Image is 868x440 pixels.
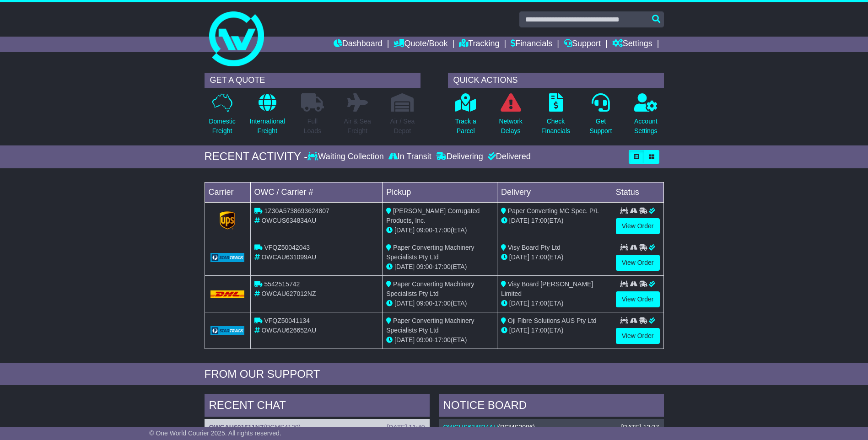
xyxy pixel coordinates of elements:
div: Waiting Collection [307,152,386,162]
p: Domestic Freight [209,117,235,136]
a: View Order [616,328,660,344]
div: (ETA) [501,252,608,262]
a: View Order [616,218,660,234]
div: ( ) [443,424,659,431]
span: 17:00 [435,263,451,270]
td: Status [612,182,663,202]
p: Network Delays [499,117,522,136]
div: Delivered [485,152,531,162]
div: (ETA) [501,216,608,225]
span: [PERSON_NAME] Corrugated Products, Inc. [386,207,480,224]
div: QUICK ACTIONS [448,73,664,88]
span: OWCAU631099AU [261,253,316,261]
span: 5542515742 [264,280,300,288]
div: GET A QUOTE [205,73,421,88]
td: OWC / Carrier # [250,182,383,202]
span: Visy Board [PERSON_NAME] Limited [501,280,593,297]
span: 09:00 [416,263,432,270]
div: ( ) [209,424,425,431]
span: OWCUS634834AU [261,217,316,224]
div: - (ETA) [386,262,493,272]
div: - (ETA) [386,225,493,235]
a: Dashboard [334,37,383,52]
span: 17:00 [435,300,451,307]
img: DHL.png [210,290,245,298]
a: Track aParcel [455,93,477,141]
p: Full Loads [301,117,324,136]
span: 17:00 [531,327,547,334]
a: View Order [616,255,660,271]
img: GetCarrierServiceLogo [220,211,235,230]
span: Visy Board Pty Ltd [508,244,561,251]
td: Delivery [497,182,612,202]
div: NOTICE BOARD [439,394,664,419]
div: Delivering [434,152,485,162]
span: VFQZ50042043 [264,244,310,251]
span: PCMS4120 [266,424,299,431]
p: Air & Sea Freight [344,117,371,136]
a: Support [564,37,601,52]
p: Get Support [589,117,612,136]
span: [DATE] [509,217,529,224]
span: Paper Converting MC Spec. P/L [508,207,599,215]
p: Track a Parcel [455,117,476,136]
span: 17:00 [435,226,451,234]
span: Paper Converting Machinery Specialists Pty Ltd [386,280,474,297]
div: (ETA) [501,326,608,335]
td: Carrier [205,182,250,202]
span: Oji Fibre Solutions AUS Pty Ltd [508,317,597,324]
span: VFQZ50041134 [264,317,310,324]
span: [DATE] [509,253,529,261]
span: 17:00 [435,336,451,343]
a: AccountSettings [634,93,658,141]
div: - (ETA) [386,335,493,345]
div: - (ETA) [386,299,493,308]
div: [DATE] 13:37 [621,424,659,431]
a: OWCAU601611NZ [209,424,264,431]
span: 09:00 [416,300,432,307]
a: DomesticFreight [208,93,236,141]
div: [DATE] 11:40 [387,424,425,431]
span: PCMS3086 [500,424,533,431]
a: Financials [511,37,552,52]
span: [DATE] [509,327,529,334]
a: View Order [616,291,660,307]
span: OWCAU627012NZ [261,290,316,297]
img: GetCarrierServiceLogo [210,253,245,262]
a: Settings [612,37,652,52]
span: 17:00 [531,217,547,224]
a: OWCUS634834AU [443,424,498,431]
span: OWCAU626652AU [261,327,316,334]
span: Paper Converting Machinery Specialists Pty Ltd [386,317,474,334]
span: 17:00 [531,253,547,261]
a: Tracking [459,37,499,52]
div: (ETA) [501,299,608,308]
td: Pickup [383,182,497,202]
span: [DATE] [394,336,415,343]
span: 1Z30A5738693624807 [264,207,329,215]
span: © One World Courier 2025. All rights reserved. [149,429,281,437]
span: 09:00 [416,336,432,343]
a: InternationalFreight [249,93,286,141]
span: 17:00 [531,300,547,307]
a: NetworkDelays [498,93,523,141]
span: [DATE] [394,226,415,234]
a: GetSupport [589,93,612,141]
a: CheckFinancials [541,93,571,141]
div: In Transit [386,152,434,162]
p: Check Financials [541,117,570,136]
div: RECENT ACTIVITY - [205,150,308,163]
span: [DATE] [509,300,529,307]
span: Paper Converting Machinery Specialists Pty Ltd [386,244,474,261]
p: International Freight [250,117,285,136]
div: RECENT CHAT [205,394,430,419]
span: [DATE] [394,300,415,307]
img: GetCarrierServiceLogo [210,326,245,335]
span: [DATE] [394,263,415,270]
span: 09:00 [416,226,432,234]
p: Account Settings [634,117,658,136]
div: FROM OUR SUPPORT [205,368,664,381]
a: Quote/Book [394,37,447,52]
p: Air / Sea Depot [390,117,415,136]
